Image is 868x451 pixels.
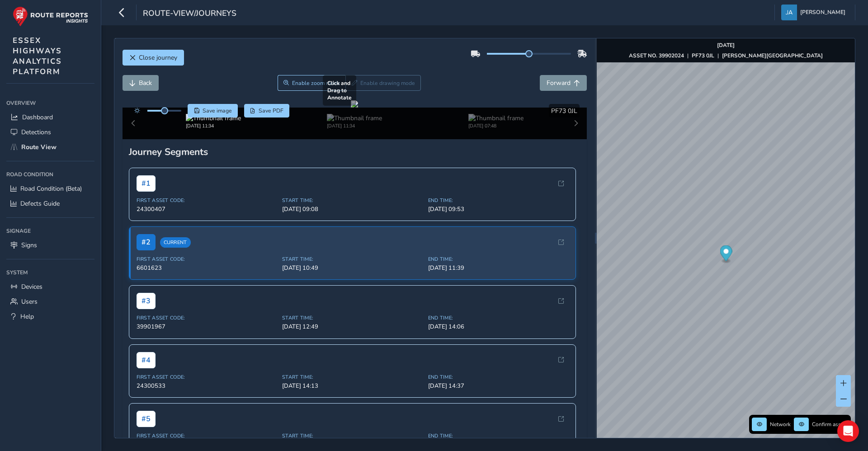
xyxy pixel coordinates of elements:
[188,104,238,117] button: Save
[21,297,38,306] span: Users
[123,75,159,91] button: Back
[137,432,277,439] span: First Asset Code:
[13,6,88,27] img: rr logo
[720,245,732,264] div: Map marker
[137,205,277,213] span: 24300407
[137,323,277,331] span: 39901967
[428,256,569,263] span: End Time:
[137,264,277,272] span: 6601623
[123,50,184,66] button: Close journey
[20,184,82,193] span: Road Condition (Beta)
[6,294,94,309] a: Users
[6,266,94,279] div: System
[692,52,714,59] strong: PF73 0JL
[468,122,524,129] div: [DATE] 07:48
[137,315,277,321] span: First Asset Code:
[781,5,797,20] img: diamond-layout
[6,238,94,253] a: Signs
[800,5,845,20] span: [PERSON_NAME]
[6,96,94,110] div: Overview
[551,107,577,115] span: PF73 0JL
[722,52,823,59] strong: [PERSON_NAME][GEOGRAPHIC_DATA]
[282,205,423,213] span: [DATE] 09:08
[143,8,236,20] span: route-view/journeys
[6,279,94,294] a: Devices
[292,80,340,87] span: Enable zoom mode
[428,432,569,439] span: End Time:
[137,293,156,309] span: # 3
[21,282,42,291] span: Devices
[139,53,177,62] span: Close journey
[137,256,277,263] span: First Asset Code:
[428,382,569,390] span: [DATE] 14:37
[137,234,156,250] span: # 2
[812,421,848,428] span: Confirm assets
[20,312,34,321] span: Help
[203,107,232,114] span: Save image
[781,5,849,20] button: [PERSON_NAME]
[629,52,823,59] div: | |
[327,122,382,129] div: [DATE] 11:34
[21,128,51,136] span: Detections
[244,104,290,117] button: PDF
[428,197,569,204] span: End Time:
[428,315,569,321] span: End Time:
[282,264,423,272] span: [DATE] 10:49
[428,374,569,381] span: End Time:
[547,79,571,87] span: Forward
[20,199,60,208] span: Defects Guide
[137,197,277,204] span: First Asset Code:
[6,125,94,140] a: Detections
[6,309,94,324] a: Help
[6,181,94,196] a: Road Condition (Beta)
[259,107,283,114] span: Save PDF
[22,113,53,122] span: Dashboard
[629,52,684,59] strong: ASSET NO. 39902024
[428,205,569,213] span: [DATE] 09:53
[129,146,581,158] div: Journey Segments
[137,352,156,368] span: # 4
[137,411,156,427] span: # 5
[13,35,62,77] span: ESSEX HIGHWAYS ANALYTICS PLATFORM
[540,75,587,91] button: Forward
[6,224,94,238] div: Signage
[186,114,241,122] img: Thumbnail frame
[6,110,94,125] a: Dashboard
[770,421,791,428] span: Network
[327,114,382,122] img: Thumbnail frame
[160,237,191,248] span: Current
[428,323,569,331] span: [DATE] 14:06
[6,168,94,181] div: Road Condition
[282,256,423,263] span: Start Time:
[282,323,423,331] span: [DATE] 12:49
[282,432,423,439] span: Start Time:
[137,382,277,390] span: 24300533
[282,374,423,381] span: Start Time:
[282,315,423,321] span: Start Time:
[278,75,346,91] button: Zoom
[6,196,94,211] a: Defects Guide
[468,114,524,122] img: Thumbnail frame
[137,374,277,381] span: First Asset Code:
[186,122,241,129] div: [DATE] 11:34
[139,79,152,87] span: Back
[428,264,569,272] span: [DATE] 11:39
[137,175,156,192] span: # 1
[21,143,57,151] span: Route View
[837,420,859,442] div: Open Intercom Messenger
[6,140,94,155] a: Route View
[282,197,423,204] span: Start Time:
[282,382,423,390] span: [DATE] 14:13
[717,42,735,49] strong: [DATE]
[21,241,37,249] span: Signs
